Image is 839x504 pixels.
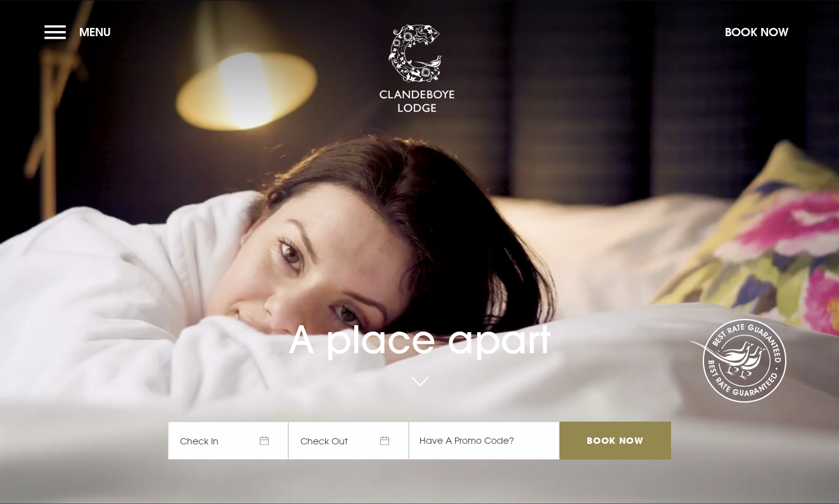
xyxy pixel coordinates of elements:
[168,422,288,460] span: Check In
[44,18,117,46] button: Menu
[288,422,409,460] span: Check Out
[168,286,671,362] h1: A place apart
[409,422,560,460] input: Have A Promo Code?
[560,422,671,460] input: Book Now
[79,25,111,39] span: Menu
[719,18,795,46] button: Book Now
[379,25,455,113] img: Clandeboye Lodge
